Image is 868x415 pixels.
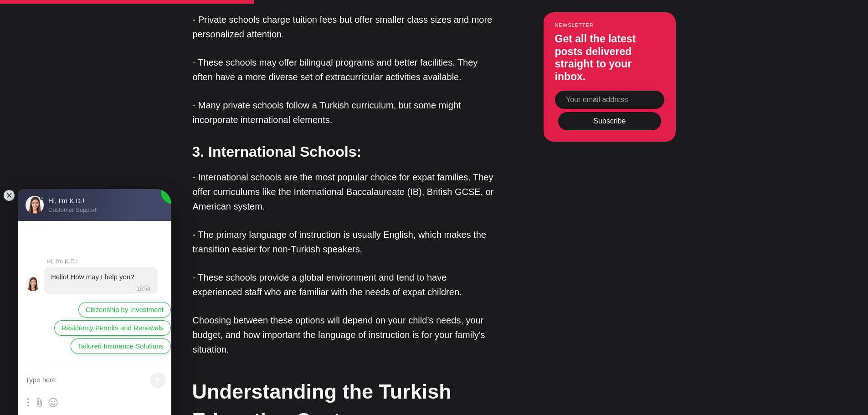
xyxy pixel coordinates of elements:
jdiv: Hello! How may I help you? [51,273,134,281]
jdiv: Hi, I'm K.D.! [46,258,164,265]
p: - International schools are the most popular choice for expat families. They offer curriculums li... [193,170,498,214]
input: Your email address [555,91,664,109]
jdiv: 03.09.25 15:54:09 [44,267,158,294]
p: - Private schools charge tuition fees but offer smaller class sizes and more personalized attention. [193,12,498,41]
p: - Many private schools follow a Turkish curriculum, but some might incorporate international elem... [193,98,498,127]
jdiv: 15:54 [134,286,150,292]
p: - These schools may offer bilingual programs and better facilities. They often have a more divers... [193,55,498,84]
span: Tailored Insurance Solutions [78,341,164,351]
p: - These schools provide a global environment and tend to have experienced staff who are familiar ... [193,270,498,299]
strong: 3. International Schools: [192,143,362,160]
jdiv: Hi, I'm K.D.! [26,277,40,291]
span: Citizenship by Investment [86,305,164,315]
button: Subscribe [558,112,661,130]
small: Newsletter [555,22,664,28]
p: - The primary language of instruction is usually English, which makes the transition easier for n... [193,227,498,256]
h3: Get all the latest posts delivered straight to your inbox. [555,33,664,83]
span: Residency Permits and Renewals [62,323,164,333]
p: Choosing between these options will depend on your child’s needs, your budget, and how important ... [193,313,498,357]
